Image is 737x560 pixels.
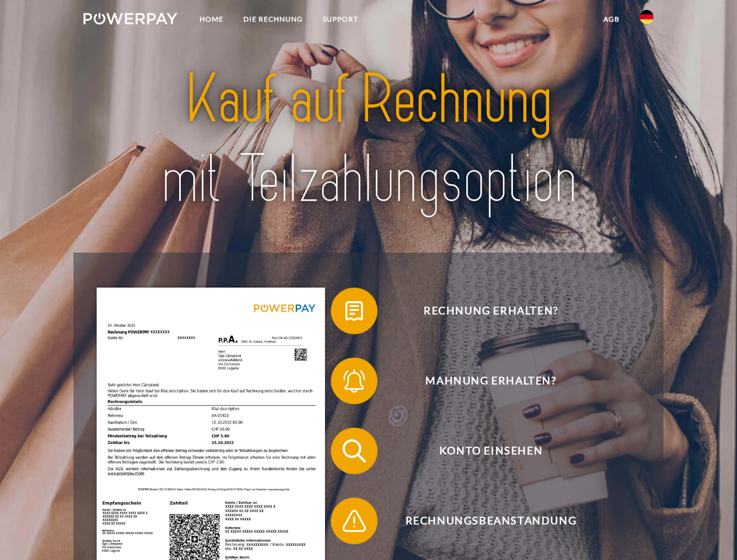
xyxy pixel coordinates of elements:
span: Konto einsehen [348,428,634,474]
button: Mahnung erhalten? [331,358,634,404]
button: Konto einsehen [331,428,634,474]
img: de [640,10,654,24]
span: Rechnungsbeanstandung [348,498,634,544]
span: Mahnung erhalten? [348,358,634,404]
img: logo-powerpay-white.svg [83,13,177,24]
button: Rechnung erhalten? [331,288,634,334]
img: qb_bell.svg [340,366,369,395]
img: title-powerpay_de.svg [111,56,626,223]
button: Rechnungsbeanstandung [331,498,634,544]
img: qb_search.svg [340,436,369,466]
a: DIE RECHNUNG [233,9,313,30]
a: SUPPORT [313,9,368,30]
img: qb_warning.svg [340,506,369,535]
img: qb_bill.svg [340,296,369,325]
span: Rechnung erhalten? [348,288,634,334]
a: Home [190,9,233,30]
a: agb [593,9,630,30]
